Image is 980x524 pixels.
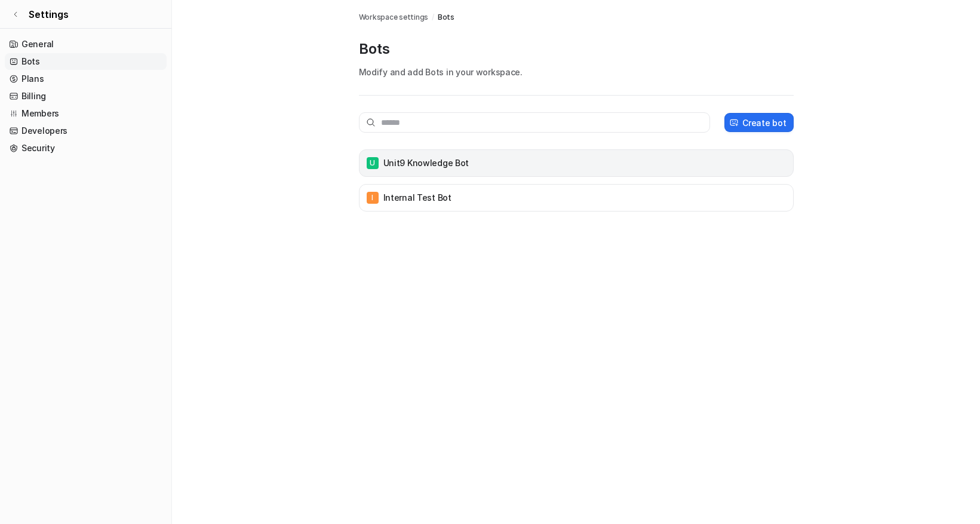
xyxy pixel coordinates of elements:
a: Security [5,140,167,157]
a: Members [5,105,167,122]
a: Bots [438,12,454,23]
p: Create bot [742,117,786,129]
a: General [5,36,167,53]
a: Bots [5,53,167,70]
img: create [729,118,739,127]
p: Internal test bot [383,192,451,204]
span: I [367,192,379,204]
a: Workspace settings [359,12,429,23]
span: Settings [29,7,69,22]
a: Developers [5,122,167,139]
a: Billing [5,88,167,105]
a: Plans [5,71,167,87]
button: Create bot [724,113,793,132]
p: Modify and add Bots in your workspace. [359,66,794,78]
span: / [432,12,434,23]
span: U [367,157,379,169]
p: Unit9 Knowledge bot [383,157,469,169]
p: Bots [359,39,794,59]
